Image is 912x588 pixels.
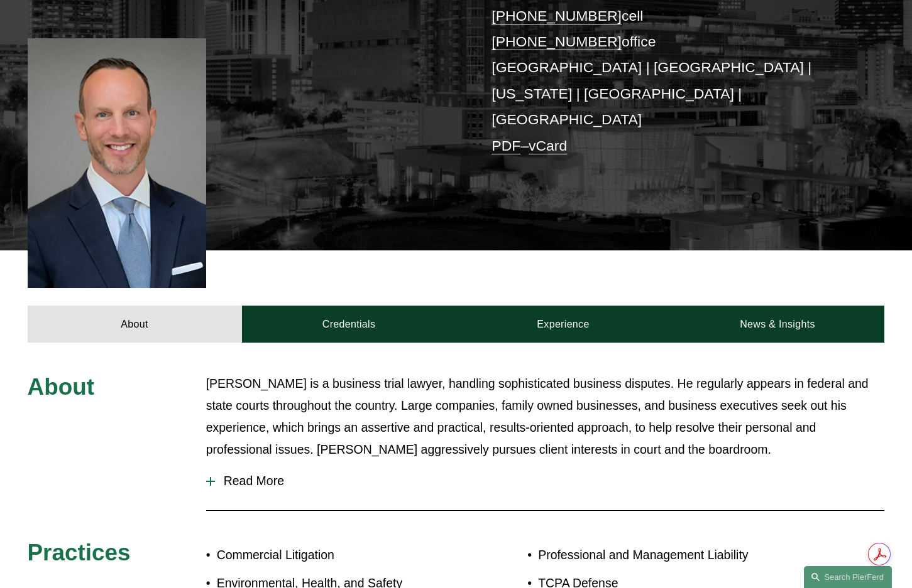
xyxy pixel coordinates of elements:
[804,566,892,588] a: Search this site
[492,8,622,24] a: [PHONE_NUMBER]
[670,306,884,343] a: News & Insights
[538,544,813,566] p: Professional and Management Liability
[215,474,885,488] span: Read More
[206,464,885,498] button: Read More
[242,306,456,343] a: Credentials
[217,544,456,566] p: Commercial Litigation
[28,374,94,400] span: About
[492,33,622,50] a: [PHONE_NUMBER]
[492,137,520,154] a: PDF
[529,137,567,154] a: vCard
[28,540,131,565] span: Practices
[28,306,242,343] a: About
[456,306,670,343] a: Experience
[206,373,885,461] p: [PERSON_NAME] is a business trial lawyer, handling sophisticated business disputes. He regularly ...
